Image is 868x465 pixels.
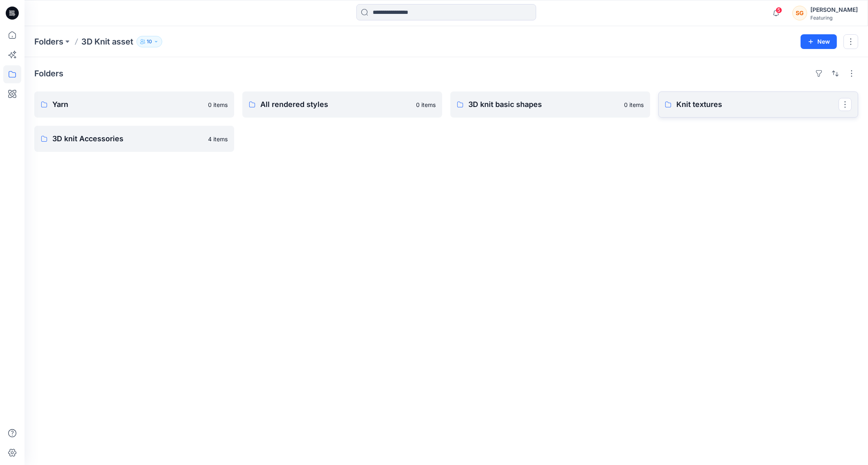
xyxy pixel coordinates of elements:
[810,15,858,21] div: Featuring
[34,126,234,152] a: 3D knit Accessories4 items
[34,69,63,78] h4: Folders
[450,91,650,118] a: 3D knit basic shapes0 items
[242,91,442,118] a: All rendered styles0 items
[776,7,782,13] span: 5
[468,99,619,110] p: 3D knit basic shapes
[34,91,234,118] a: Yarn0 items
[208,135,228,143] p: 4 items
[52,133,203,145] p: 3D knit Accessories
[34,36,63,47] a: Folders
[810,5,858,15] div: [PERSON_NAME]
[676,99,839,110] p: Knit textures
[801,34,837,49] button: New
[147,37,152,46] p: 10
[416,100,436,109] p: 0 items
[792,6,807,20] div: SG
[624,100,644,109] p: 0 items
[81,36,133,47] p: 3D Knit asset
[658,91,858,118] a: Knit textures
[52,99,203,110] p: Yarn
[260,99,411,110] p: All rendered styles
[208,100,228,109] p: 0 items
[136,36,162,47] button: 10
